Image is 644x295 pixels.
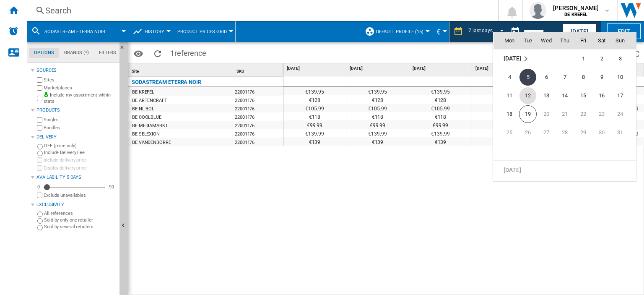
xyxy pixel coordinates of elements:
[556,69,573,86] span: 7
[574,123,592,142] td: Friday August 29 2025
[556,86,574,105] td: Thursday August 14 2025
[501,106,518,123] span: 18
[493,68,636,86] tr: Week 2
[592,123,611,142] td: Saturday August 30 2025
[493,105,636,123] tr: Week 4
[538,69,555,86] span: 6
[519,105,537,123] td: Tuesday August 19 2025
[538,87,555,104] span: 13
[592,32,611,49] th: Sat
[493,32,636,180] md-calendar: Calendar
[592,49,611,68] td: Saturday August 2 2025
[575,87,592,104] span: 15
[493,49,556,68] td: August 2025
[493,160,636,179] tr: Week undefined
[611,32,636,49] th: Sun
[519,105,537,123] span: 19
[556,87,573,104] span: 14
[493,68,519,86] td: Monday August 4 2025
[611,49,636,68] td: Sunday August 3 2025
[593,50,610,67] span: 2
[574,68,592,86] td: Friday August 8 2025
[611,86,636,105] td: Sunday August 17 2025
[493,49,636,68] tr: Week 1
[611,68,636,86] td: Sunday August 10 2025
[519,123,537,142] td: Tuesday August 26 2025
[519,86,537,105] td: Tuesday August 12 2025
[519,69,536,86] span: 5
[537,32,556,49] th: Wed
[556,32,574,49] th: Thu
[574,49,592,68] td: Friday August 1 2025
[493,86,636,105] tr: Week 3
[493,123,519,142] td: Monday August 25 2025
[556,105,574,123] td: Thursday August 21 2025
[493,105,519,123] td: Monday August 18 2025
[574,105,592,123] td: Friday August 22 2025
[592,68,611,86] td: Saturday August 9 2025
[574,32,592,49] th: Fri
[611,105,636,123] td: Sunday August 24 2025
[501,69,518,86] span: 4
[537,86,556,105] td: Wednesday August 13 2025
[504,55,521,62] span: [DATE]
[493,32,519,49] th: Mon
[519,68,537,86] td: Tuesday August 5 2025
[537,68,556,86] td: Wednesday August 6 2025
[493,123,636,142] tr: Week 5
[493,86,519,105] td: Monday August 11 2025
[611,123,636,142] td: Sunday August 31 2025
[556,123,574,142] td: Thursday August 28 2025
[612,69,628,86] span: 10
[575,50,592,67] span: 1
[501,87,518,104] span: 11
[575,69,592,86] span: 8
[504,166,521,173] span: [DATE]
[493,142,636,161] tr: Week undefined
[519,87,536,104] span: 12
[556,68,574,86] td: Thursday August 7 2025
[612,87,628,104] span: 17
[519,32,537,49] th: Tue
[612,50,628,67] span: 3
[574,86,592,105] td: Friday August 15 2025
[593,87,610,104] span: 16
[593,69,610,86] span: 9
[592,86,611,105] td: Saturday August 16 2025
[537,105,556,123] td: Wednesday August 20 2025
[537,123,556,142] td: Wednesday August 27 2025
[592,105,611,123] td: Saturday August 23 2025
